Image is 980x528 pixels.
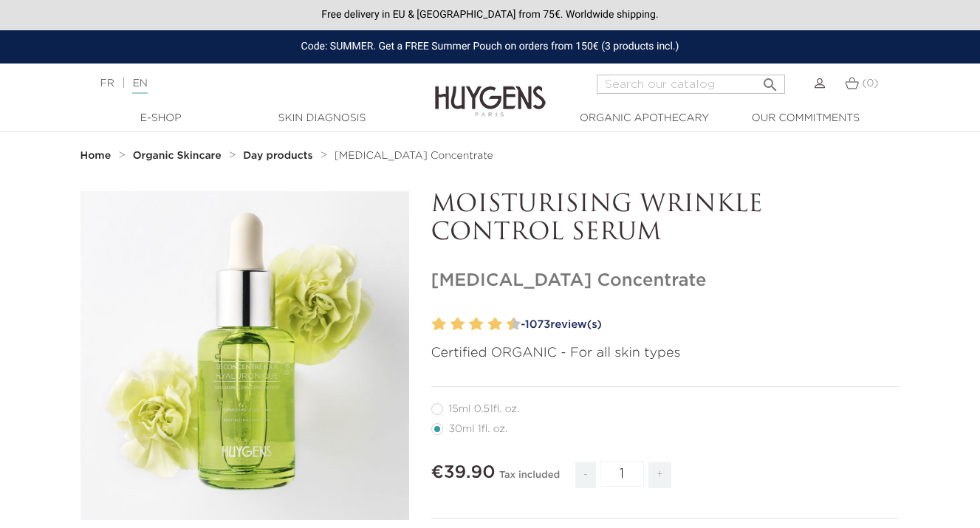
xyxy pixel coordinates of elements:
label: 3 [448,314,453,335]
label: 30ml 1fl. oz. [431,423,526,435]
strong: Home [80,151,112,161]
label: 4 [453,314,465,335]
span: + [648,462,672,488]
a: Day products [243,150,316,162]
div: Tax included [499,459,560,499]
input: Quantity [600,461,644,487]
p: MOISTURISING WRINKLE CONTROL SERUM [431,191,900,248]
a: E-Shop [87,111,235,126]
label: 15ml 0.51fl. oz. [431,403,538,415]
a: Our commitments [732,111,880,126]
div: | [93,75,397,92]
a: Skin Diagnosis [248,111,396,126]
label: 10 [510,314,521,335]
h1: [MEDICAL_DATA] Concentrate [431,270,900,292]
label: 5 [466,314,471,335]
label: 1 [429,314,434,335]
label: 8 [491,314,502,335]
a: EN [132,78,147,94]
label: 9 [504,314,509,335]
strong: Organic Skincare [133,151,222,161]
img: Huygens [435,62,546,119]
span: (0) [862,78,878,89]
a: [MEDICAL_DATA] Concentrate [335,150,493,162]
input: Search [597,75,785,94]
span: 1073 [525,319,551,330]
a: FR [100,78,114,89]
a: Organic Apothecary [571,111,719,126]
label: 6 [473,314,484,335]
a: Home [80,150,114,162]
span: [MEDICAL_DATA] Concentrate [335,151,493,161]
span: €39.90 [431,464,496,481]
p: Certified ORGANIC - For all skin types [431,343,900,363]
strong: Day products [243,151,312,161]
label: 2 [435,314,446,335]
a: Organic Skincare [133,150,225,162]
a: -1073review(s) [516,314,900,336]
span: - [575,462,596,488]
button:  [757,70,784,90]
i:  [761,72,779,89]
label: 7 [484,314,490,335]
